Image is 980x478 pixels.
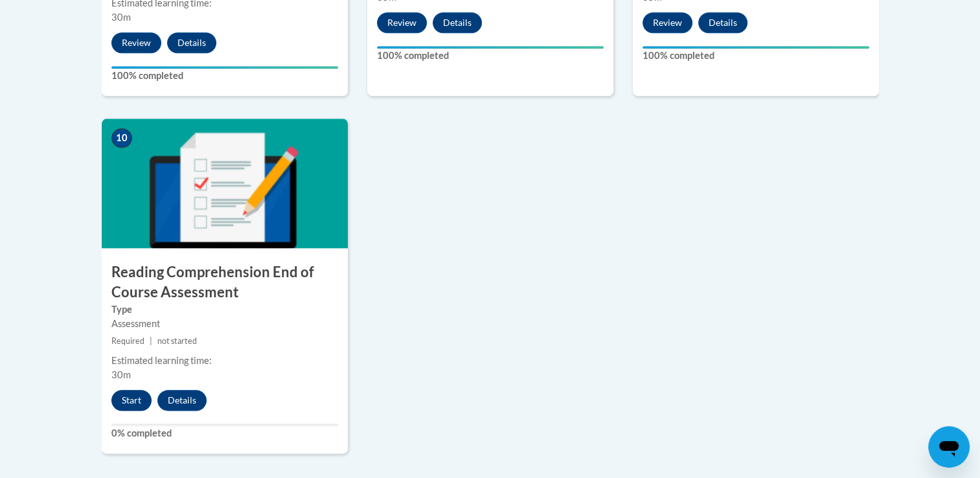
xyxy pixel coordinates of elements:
[111,302,338,317] label: Type
[698,12,747,33] button: Details
[377,46,604,49] div: Your progress
[102,262,348,302] h3: Reading Comprehension End of Course Assessment
[111,32,161,53] button: Review
[102,119,348,248] img: Course Image
[643,12,692,33] button: Review
[167,32,216,53] button: Details
[111,390,152,411] button: Start
[928,426,970,468] iframe: Button to launch messaging window
[157,336,197,346] span: not started
[377,49,604,63] label: 100% completed
[111,426,338,440] label: 0% completed
[377,12,427,33] button: Review
[111,12,131,23] span: 30m
[157,390,207,411] button: Details
[150,336,152,346] span: |
[643,49,869,63] label: 100% completed
[111,336,144,346] span: Required
[111,128,132,148] span: 10
[111,69,338,83] label: 100% completed
[111,66,338,69] div: Your progress
[111,354,338,368] div: Estimated learning time:
[433,12,482,33] button: Details
[111,369,131,380] span: 30m
[643,46,869,49] div: Your progress
[111,317,338,331] div: Assessment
